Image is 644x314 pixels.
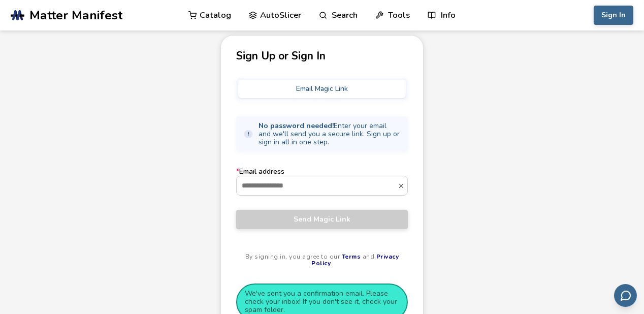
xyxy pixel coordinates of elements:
[236,210,408,229] button: Send Magic Link
[238,80,406,98] button: Email Magic Link
[29,8,122,22] span: Matter Manifest
[259,121,334,131] strong: No password needed!
[594,6,633,25] button: Sign In
[259,122,401,146] span: Enter your email and we'll send you a secure link. Sign up or sign in all in one step.
[236,254,408,268] p: By signing in, you agree to our and .
[614,284,637,307] button: Send feedback via email
[236,168,408,195] label: Email address
[237,176,398,195] input: *Email address
[236,51,408,61] p: Sign Up or Sign In
[342,253,361,261] a: Terms
[398,182,407,190] button: *Email address
[311,253,399,268] a: Privacy Policy
[244,215,400,224] span: Send Magic Link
